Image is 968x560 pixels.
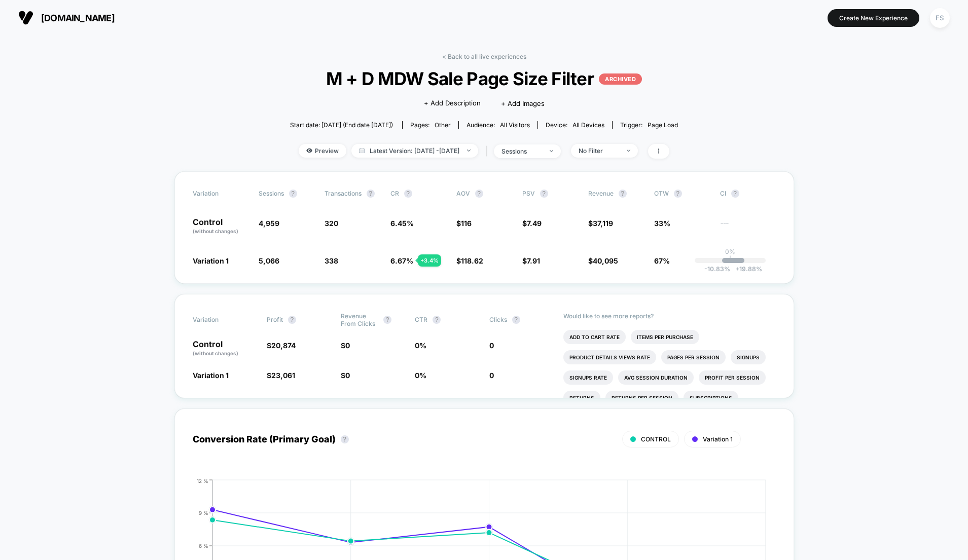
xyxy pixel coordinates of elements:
span: $ [456,256,483,265]
div: + 3.4 % [418,254,441,267]
span: 37,119 [593,219,613,228]
li: Profit Per Session [699,370,766,385]
span: Transactions [325,190,362,197]
tspan: 12 % [197,478,208,484]
button: [DOMAIN_NAME] [15,10,118,26]
span: 6.67 % [390,256,413,265]
span: Variation 1 [703,435,733,443]
span: 40,095 [593,256,618,265]
span: Preview [299,144,346,158]
span: CI [720,190,776,198]
span: CR [390,190,399,197]
img: end [467,150,471,152]
span: 0 [489,371,494,380]
div: No Filter [579,147,619,155]
span: 0 % [415,371,426,380]
span: Revenue [588,190,614,197]
span: $ [267,371,295,380]
span: Start date: [DATE] (End date [DATE]) [290,121,393,129]
li: Items Per Purchase [631,330,699,344]
span: 5,066 [259,256,279,265]
span: 0 [345,341,350,350]
div: Audience: [467,121,530,129]
span: All Visitors [500,121,530,129]
span: PSV [522,190,535,197]
button: ? [540,190,548,198]
span: other [435,121,451,129]
span: 118.62 [461,256,483,265]
img: calendar [359,148,365,153]
span: Variation [193,312,248,327]
tspan: 9 % [199,509,208,515]
span: [DOMAIN_NAME] [41,13,115,23]
span: CONTROL [641,435,671,443]
span: 6.45 % [390,219,414,228]
span: $ [522,256,540,265]
span: $ [588,219,613,228]
li: Signups [731,350,766,364]
div: sessions [501,147,542,155]
span: M + D MDW Sale Page Size Filter [309,68,658,89]
img: Visually logo [18,10,33,25]
img: end [550,150,553,152]
span: -10.83 % [704,265,730,273]
span: Device: [537,121,612,129]
span: 19.88 % [730,265,762,273]
span: (without changes) [193,228,238,234]
p: 0% [725,248,735,255]
span: (without changes) [193,350,238,356]
span: --- [720,220,776,235]
span: $ [341,341,350,350]
span: all devices [572,121,604,129]
button: ? [288,316,296,324]
span: 23,061 [271,371,295,380]
li: Avg Session Duration [618,370,694,385]
li: Product Details Views Rate [563,350,656,364]
button: ? [433,316,441,324]
p: | [729,255,731,263]
span: 0 % [415,341,426,350]
span: AOV [456,190,470,197]
span: $ [341,371,350,380]
p: Control [193,340,257,357]
span: 116 [461,219,472,228]
button: FS [927,8,953,28]
span: OTW [654,190,710,198]
span: 20,874 [271,341,296,350]
span: Variation 1 [193,371,229,380]
li: Returns Per Session [605,391,678,405]
span: Sessions [259,190,284,197]
p: Would like to see more reports? [563,312,776,320]
span: CTR [415,316,427,323]
p: ARCHIVED [599,73,642,85]
span: Revenue From Clicks [341,312,378,327]
li: Add To Cart Rate [563,330,626,344]
span: $ [588,256,618,265]
span: 7.49 [527,219,542,228]
button: ? [619,190,627,198]
span: Page Load [648,121,678,129]
button: ? [512,316,520,324]
span: 0 [345,371,350,380]
div: Pages: [410,121,451,129]
a: < Back to all live experiences [442,53,526,60]
button: ? [404,190,412,198]
span: 320 [325,219,338,228]
tspan: 6 % [199,542,208,548]
div: Trigger: [620,121,678,129]
button: ? [289,190,297,198]
span: $ [267,341,296,350]
button: ? [674,190,682,198]
span: 67% [654,256,670,265]
p: Control [193,218,248,235]
span: + Add Description [424,98,481,108]
span: 338 [325,256,338,265]
button: ? [731,190,739,198]
span: Profit [267,316,283,323]
span: Variation [193,190,248,198]
span: 7.91 [527,256,540,265]
div: FS [930,8,950,28]
li: Returns [563,391,600,405]
img: end [627,150,630,152]
span: Clicks [489,316,507,323]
